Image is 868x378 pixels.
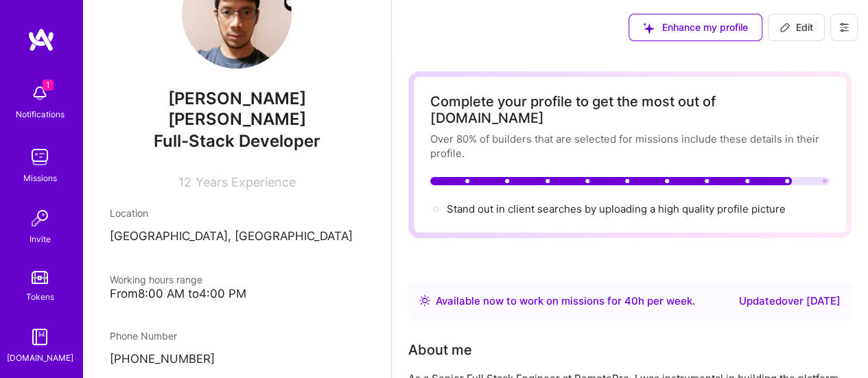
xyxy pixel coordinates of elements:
[26,80,54,107] img: bell
[43,80,54,91] span: 1
[110,287,364,301] div: From 8:00 AM to 4:00 PM
[178,175,191,189] span: 12
[23,171,57,185] div: Missions
[154,131,320,151] span: Full-Stack Developer
[624,294,638,307] span: 40
[436,293,695,309] div: Available now to work on missions for h per week .
[768,14,825,41] button: Edit
[16,107,64,121] div: Notifications
[430,93,830,126] div: Complete your profile to get the most out of [DOMAIN_NAME]
[196,175,296,189] span: Years Experience
[110,351,364,368] p: [PHONE_NUMBER]
[26,204,54,232] img: Invite
[419,295,430,306] img: Availability
[110,274,202,285] span: Working hours range
[27,27,55,52] img: logo
[110,330,177,342] span: Phone Number
[779,21,813,34] span: Edit
[110,206,364,220] div: Location
[26,290,54,304] div: Tokens
[30,232,51,246] div: Invite
[26,323,54,351] img: guide book
[408,340,472,360] div: About me
[26,143,54,171] img: teamwork
[110,228,364,245] p: [GEOGRAPHIC_DATA], [GEOGRAPHIC_DATA]
[447,202,786,216] div: Stand out in client searches by uploading a high quality profile picture
[32,271,48,284] img: tokens
[110,88,364,130] span: [PERSON_NAME] [PERSON_NAME]
[739,293,841,309] div: Updated over [DATE]
[7,351,73,365] div: [DOMAIN_NAME]
[430,132,830,161] div: Over 80% of builders that are selected for missions include these details in their profile.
